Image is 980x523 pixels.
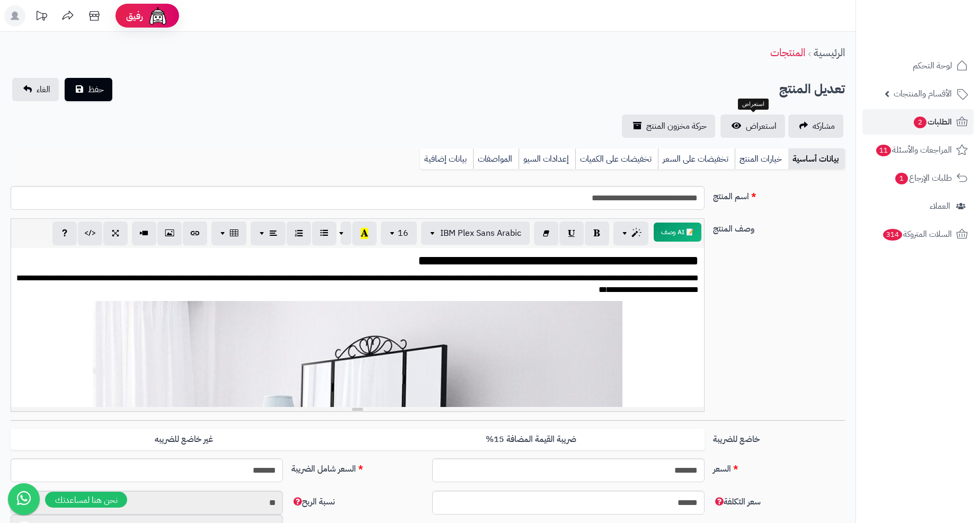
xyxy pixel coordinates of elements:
[862,221,974,247] a: السلات المتروكة314
[519,148,575,170] a: إعدادات السيو
[882,227,952,242] span: السلات المتروكة
[883,229,902,241] span: 314
[28,5,55,29] a: تحديثات المنصة
[709,218,849,235] label: وصف المنتج
[875,143,952,157] span: المراجعات والأسئلة
[147,5,168,26] img: ai-face.png
[862,165,974,191] a: طلبات الإرجاع1
[658,148,735,170] a: تخفيضات على السعر
[37,83,50,96] span: الغاء
[913,114,952,129] span: الطلبات
[894,171,952,185] span: طلبات الإرجاع
[779,78,845,100] h2: تعديل المنتج
[709,458,849,475] label: السعر
[876,145,891,156] span: 11
[654,223,701,242] button: 📝 AI وصف
[914,117,926,128] span: 2
[913,58,952,73] span: لوحة التحكم
[473,148,519,170] a: المواصفات
[421,221,530,245] button: IBM Plex Sans Arabic
[12,78,59,101] a: الغاء
[65,78,112,101] button: حفظ
[440,227,521,240] span: IBM Plex Sans Arabic
[575,148,658,170] a: تخفيضات على الكميات
[709,186,849,203] label: اسم المنتج
[287,458,427,475] label: السعر شامل الضريبة
[930,199,950,214] span: العملاء
[770,45,805,60] a: المنتجات
[746,120,777,132] span: استعراض
[862,193,974,219] a: العملاء
[813,120,835,132] span: مشاركه
[894,86,952,101] span: الأقسام والمنتجات
[291,495,335,508] span: نسبة الربح
[646,120,707,132] span: حركة مخزون المنتج
[895,173,908,184] span: 1
[713,495,761,508] span: سعر التكلفة
[862,53,974,78] a: لوحة التحكم
[88,83,104,96] span: حفظ
[126,10,143,22] span: رفيق
[420,148,473,170] a: بيانات إضافية
[720,114,785,138] a: استعراض
[622,114,715,138] a: حركة مخزون المنتج
[735,148,788,170] a: خيارات المنتج
[398,227,408,240] span: 16
[709,429,849,446] label: خاضع للضريبة
[358,429,705,450] label: ضريبة القيمة المضافة 15%
[381,221,417,245] button: 16
[788,148,845,170] a: بيانات أساسية
[862,137,974,163] a: المراجعات والأسئلة11
[738,99,769,110] div: استعراض
[814,45,845,60] a: الرئيسية
[862,109,974,135] a: الطلبات2
[11,429,358,450] label: غير خاضع للضريبه
[788,114,843,138] a: مشاركه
